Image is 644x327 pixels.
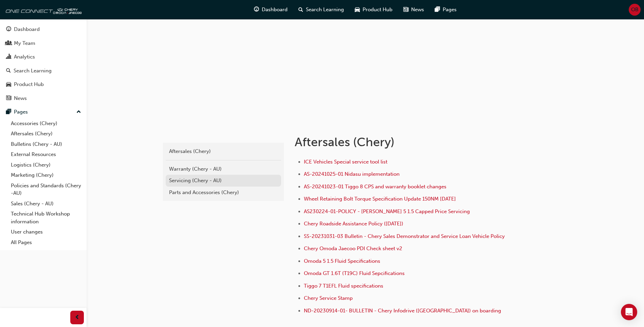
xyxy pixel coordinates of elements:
h1: Aftersales (Chery) [295,135,517,150]
a: guage-iconDashboard [249,3,293,17]
a: Policies and Standards (Chery -AU) [8,180,84,199]
a: Analytics [3,51,84,63]
a: Chery Omoda Jaecoo PDI Check sheet v2 [304,245,402,252]
span: up-icon [76,108,81,117]
div: Open Intercom Messenger [621,304,637,320]
span: Dashboard [262,6,288,14]
a: car-iconProduct Hub [349,3,398,17]
span: search-icon [6,68,11,74]
span: Product Hub [363,6,392,14]
div: Servicing (Chery - AU) [169,177,278,185]
span: pages-icon [435,5,440,14]
a: ND-20230914-01- BULLETIN - Chery Infodrive ([GEOGRAPHIC_DATA]) on boarding [304,308,501,314]
div: My Team [14,39,35,47]
a: AS-20241023-01 Tiggo 8 CPS and warranty booklet changes [304,184,446,190]
a: My Team [3,37,84,50]
div: News [14,94,27,102]
a: SS-20231031-03 Bulletin - Chery Sales Demonstrator and Service Loan Vehicle Policy [304,233,505,239]
a: User changes [8,227,84,237]
img: oneconnect [3,3,81,16]
span: Search Learning [306,6,344,14]
a: Omoda 5 1.5 Fluid Specifications [304,258,380,264]
a: Marketing (Chery) [8,170,84,180]
a: Warranty (Chery - AU) [166,163,281,175]
a: Wheel Retaining Bolt Torque Specification Update 150NM [DATE] [304,196,456,202]
a: Technical Hub Workshop information [8,209,84,227]
div: Dashboard [14,25,40,33]
span: car-icon [6,82,11,88]
a: News [3,92,84,105]
a: Sales (Chery - AU) [8,199,84,209]
div: Parts and Accessories (Chery) [169,189,278,196]
a: Chery Service Stamp [304,295,353,301]
a: Logistics (Chery) [8,160,84,170]
a: Dashboard [3,23,84,36]
button: OB [629,4,641,16]
a: Product Hub [3,78,84,91]
span: Pages [443,6,457,14]
span: guage-icon [6,27,11,33]
a: Aftersales (Chery) [166,145,281,157]
a: AS-20241025-01 Nidasu implementation [304,171,400,177]
a: External Resources [8,149,84,160]
span: pages-icon [6,109,11,115]
a: search-iconSearch Learning [293,3,349,17]
div: Product Hub [14,81,44,88]
span: car-icon [355,5,360,14]
span: News [411,6,424,14]
a: Search Learning [3,65,84,77]
a: Chery Roadside Assistance Policy ([DATE]) [304,221,403,227]
a: Servicing (Chery - AU) [166,175,281,187]
span: OB [631,6,639,14]
span: prev-icon [75,313,80,322]
div: Pages [14,108,28,116]
a: Tiggo 7 T1EFL Fluid specifications [304,283,383,289]
a: news-iconNews [398,3,429,17]
span: chart-icon [6,54,11,60]
span: search-icon [298,5,303,14]
a: Accessories (Chery) [8,118,84,129]
a: pages-iconPages [429,3,462,17]
div: Analytics [14,53,35,61]
a: All Pages [8,237,84,248]
button: Pages [3,106,84,118]
span: guage-icon [254,5,259,14]
div: Search Learning [14,67,52,75]
a: Omoda GT 1.6T (T19C) Fluid Sepcifications [304,270,405,276]
span: news-icon [6,96,11,102]
button: DashboardMy TeamAnalyticsSearch LearningProduct HubNews [3,22,84,106]
a: Parts and Accessories (Chery) [166,187,281,199]
div: Aftersales (Chery) [169,148,278,155]
span: people-icon [6,40,11,47]
a: Bulletins (Chery - AU) [8,139,84,150]
span: news-icon [403,5,408,14]
a: AS230224-01-POLICY - [PERSON_NAME] 5 1.5 Capped Price Servicing [304,208,470,214]
a: ICE Vehicles Special service tool list [304,159,387,165]
a: Aftersales (Chery) [8,128,84,139]
div: Warranty (Chery - AU) [169,165,278,173]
